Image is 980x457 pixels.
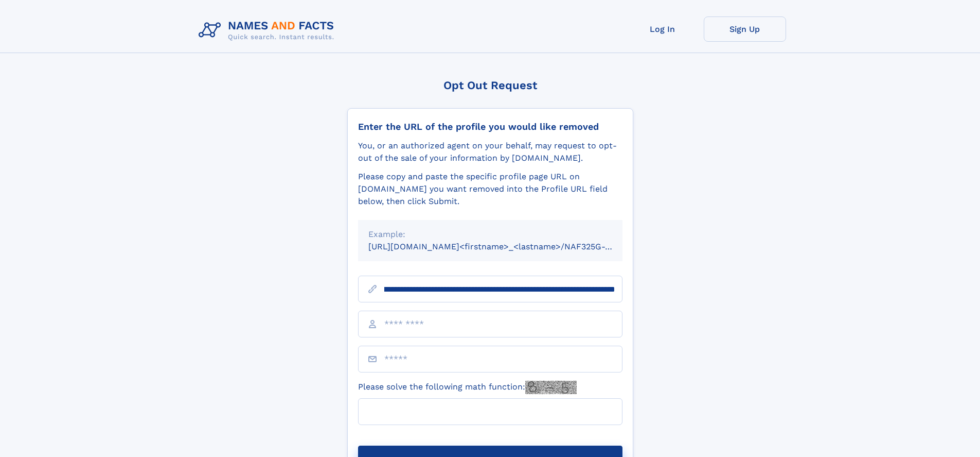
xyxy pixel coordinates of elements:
[621,16,704,42] a: Log In
[194,16,343,44] img: Logo Names and Facts
[358,381,577,394] label: Please solve the following math function:
[368,242,642,251] small: [URL][DOMAIN_NAME]<firstname>_<lastname>/NAF325G-xxxxxxxx
[358,121,622,132] div: Enter the URL of the profile you would like removed
[358,171,622,208] div: Please copy and paste the specific profile page URL on [DOMAIN_NAME] you want removed into the Pr...
[368,228,612,241] div: Example:
[704,16,786,42] a: Sign Up
[358,140,622,164] div: You, or an authorized agent on your behalf, may request to opt-out of the sale of your informatio...
[347,79,633,92] div: Opt Out Request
